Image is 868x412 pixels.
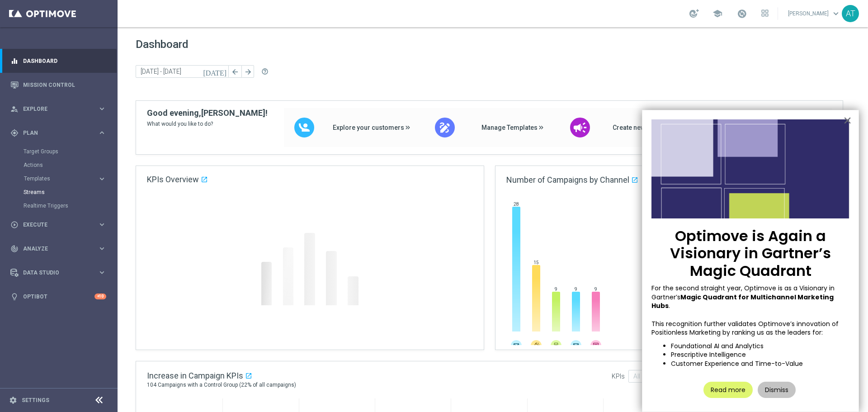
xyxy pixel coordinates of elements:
[10,269,98,277] div: Data Studio
[651,320,849,337] p: This recognition further validates Optimove’s innovation of Positionless Marketing by ranking us ...
[787,7,842,20] a: [PERSON_NAME]
[23,284,94,308] a: Optibot
[23,246,98,251] span: Analyze
[98,175,106,183] i: keyboard_arrow_right
[10,73,106,97] div: Mission Control
[10,245,19,253] i: track_changes
[98,128,106,137] i: keyboard_arrow_right
[10,245,98,253] div: Analyze
[24,176,89,181] span: Templates
[24,202,94,209] a: Realtime Triggers
[24,199,117,213] div: Realtime Triggers
[23,270,98,275] span: Data Studio
[24,145,117,158] div: Target Groups
[10,49,106,73] div: Dashboard
[94,294,106,299] div: +10
[23,222,98,227] span: Execute
[843,113,852,128] button: Close
[23,106,98,112] span: Explore
[24,158,117,172] div: Actions
[23,73,106,97] a: Mission Control
[10,57,19,65] i: equalizer
[10,129,98,137] div: Plan
[98,244,106,253] i: keyboard_arrow_right
[23,49,106,73] a: Dashboard
[9,396,17,404] i: settings
[10,105,98,113] div: Explore
[98,104,106,113] i: keyboard_arrow_right
[24,185,117,199] div: Streams
[651,284,836,302] span: For the second straight year, Optimove is as a Visionary in Gartner’s
[24,189,94,196] a: Streams
[703,382,753,398] button: Read more
[10,293,19,301] i: lightbulb
[23,130,98,136] span: Plan
[651,227,849,279] p: Optimove is Again a Visionary in Gartner’s Magic Quadrant
[671,350,849,360] li: Prescriptive Intelligence
[671,360,849,369] li: Customer Experience and Time-to-Value
[98,268,106,277] i: keyboard_arrow_right
[651,293,835,311] strong: Magic Quadrant for Multichannel Marketing Hubs
[10,221,19,229] i: play_circle_outline
[22,398,49,403] a: Settings
[24,148,94,155] a: Target Groups
[24,176,98,181] div: Templates
[669,301,670,310] span: .
[10,129,19,137] i: gps_fixed
[10,105,19,113] i: person_search
[10,221,98,229] div: Execute
[24,172,117,185] div: Templates
[98,220,106,229] i: keyboard_arrow_right
[758,382,796,398] button: Dismiss
[24,161,94,169] a: Actions
[671,342,849,351] li: Foundational AI and Analytics
[842,5,859,22] div: AT
[10,284,106,308] div: Optibot
[831,9,841,19] span: keyboard_arrow_down
[712,9,722,19] span: school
